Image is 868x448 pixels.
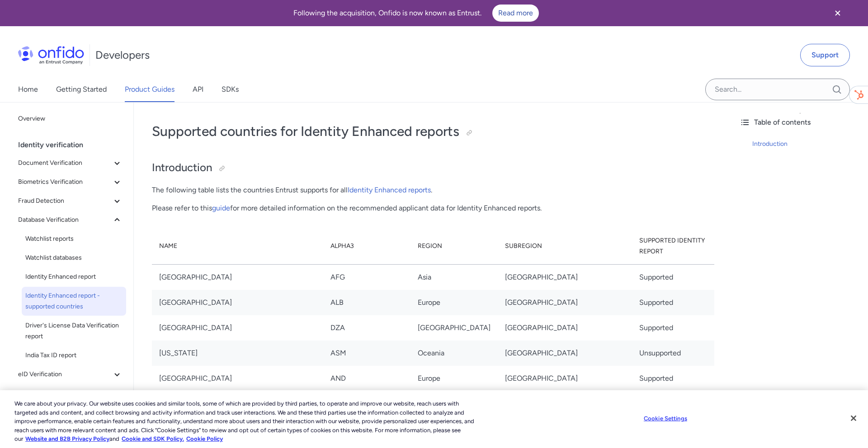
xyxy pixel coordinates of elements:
td: Europe [410,290,498,315]
td: [GEOGRAPHIC_DATA] [152,290,323,315]
a: Support [800,44,850,66]
div: We care about your privacy. Our website uses cookies and similar tools, some of which are provide... [14,399,477,443]
td: [GEOGRAPHIC_DATA] [410,315,498,341]
a: Identity Enhanced report [22,268,126,286]
a: More information about our cookie policy., opens in a new tab [25,435,109,442]
div: Following the acquisition, Onfido is now known as Entrust. [11,5,821,22]
p: Please refer to this for more detailed information on the recommended applicant data for Identity... [152,203,714,214]
td: Europe [410,366,498,391]
a: SDKs [222,77,239,102]
td: [GEOGRAPHIC_DATA] [498,341,632,366]
td: Supported [632,264,714,290]
td: AND [323,366,410,391]
a: Overview [14,110,126,128]
a: Watchlist databases [22,249,126,267]
h1: Developers [95,48,150,62]
button: Cookie Settings [637,410,693,428]
td: ALB [323,290,410,315]
td: Supported [632,315,714,341]
td: [GEOGRAPHIC_DATA] [498,264,632,290]
button: Database Verification [14,211,126,229]
input: Onfido search input field [705,79,850,100]
td: Supported [632,290,714,315]
span: eID Verification [18,369,112,380]
button: Fraud Detection [14,192,126,210]
span: Watchlist reports [25,233,123,244]
button: Close banner [821,2,854,24]
a: Product Guides [125,77,175,102]
td: [GEOGRAPHIC_DATA] [152,315,323,341]
span: India Tax ID report [25,350,123,361]
th: Alpha3 [323,228,410,265]
a: Driver's License Data Verification report [22,317,126,345]
span: Watchlist databases [25,252,123,263]
td: [GEOGRAPHIC_DATA] [498,315,632,341]
span: Database Verification [18,215,112,225]
td: [US_STATE] [152,341,323,366]
button: Compliance Suite [14,384,126,402]
a: Cookie and SDK Policy. [122,435,184,442]
td: Oceania [410,341,498,366]
td: [GEOGRAPHIC_DATA] [152,366,323,391]
a: Getting Started [56,77,107,102]
th: Name [152,228,323,265]
button: eID Verification [14,365,126,383]
button: Biometrics Verification [14,173,126,191]
button: Close [844,408,863,428]
a: guide [212,204,230,212]
th: Region [410,228,498,265]
svg: Close banner [832,8,843,19]
td: DZA [323,315,410,341]
th: Subregion [498,228,632,265]
a: API [193,77,203,102]
a: India Tax ID report [22,346,126,364]
h1: Supported countries for Identity Enhanced reports [152,122,714,140]
a: Read more [492,5,539,22]
span: Compliance Suite [18,388,112,399]
button: Document Verification [14,154,126,172]
a: Home [18,77,38,102]
td: [GEOGRAPHIC_DATA] [498,366,632,391]
span: Overview [18,113,123,124]
td: Supported [632,366,714,391]
span: Identity Enhanced report [25,271,123,282]
img: Onfido Logo [18,46,84,64]
a: Identity Enhanced reports [348,186,431,194]
p: The following table lists the countries Entrust supports for all . [152,185,714,196]
div: Table of contents [740,117,861,128]
span: Driver's License Data Verification report [25,320,123,342]
span: Biometrics Verification [18,177,112,187]
span: Document Verification [18,158,112,168]
a: Identity Enhanced report - supported countries [22,287,126,316]
td: Unsupported [632,341,714,366]
td: [GEOGRAPHIC_DATA] [152,264,323,290]
th: Supported Identity Report [632,228,714,265]
div: Identity verification [18,136,130,154]
td: [GEOGRAPHIC_DATA] [498,290,632,315]
h2: Introduction [152,160,714,176]
td: ASM [323,341,410,366]
a: Cookie Policy [186,435,223,442]
span: Identity Enhanced report - supported countries [25,290,123,312]
a: Introduction [752,139,861,149]
span: Fraud Detection [18,196,112,206]
a: Watchlist reports [22,230,126,248]
td: AFG [323,264,410,290]
td: Asia [410,264,498,290]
